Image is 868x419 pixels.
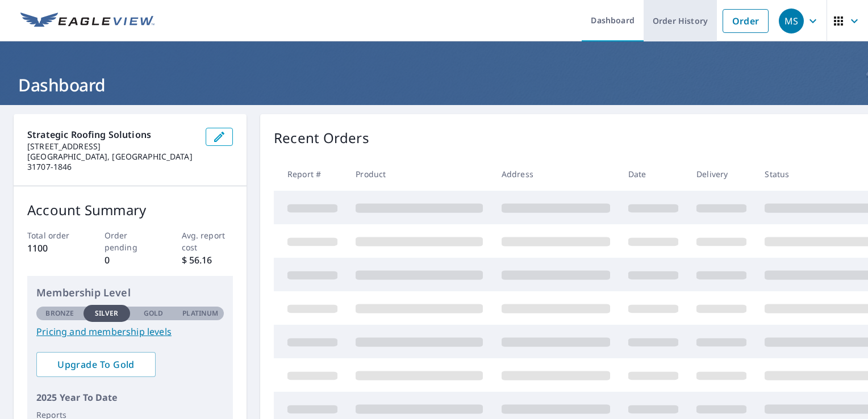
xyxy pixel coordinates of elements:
th: Product [347,157,492,191]
p: Platinum [182,308,218,319]
span: Upgrade To Gold [45,358,147,371]
p: [GEOGRAPHIC_DATA], [GEOGRAPHIC_DATA] 31707-1846 [27,152,197,172]
div: MS [779,9,804,33]
p: Membership Level [36,285,224,300]
p: Strategic Roofing Solutions [27,128,197,141]
a: Order [723,9,769,33]
p: 2025 Year To Date [36,391,224,404]
h1: Dashboard [14,73,854,97]
img: EV Logo [20,12,155,30]
a: Pricing and membership levels [36,325,224,338]
p: Gold [144,308,163,319]
p: Account Summary [27,200,233,220]
th: Date [619,157,687,191]
p: [STREET_ADDRESS] [27,141,197,152]
p: Recent Orders [274,128,369,148]
p: Total order [27,229,79,241]
p: Bronze [45,308,74,319]
th: Delivery [687,157,756,191]
p: 1100 [27,241,79,255]
th: Address [493,157,619,191]
th: Report # [274,157,347,191]
a: Upgrade To Gold [36,352,156,377]
p: Silver [95,308,119,319]
p: Order pending [105,229,156,253]
p: Avg. report cost [182,229,233,253]
p: $ 56.16 [182,253,233,267]
p: 0 [105,253,156,267]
